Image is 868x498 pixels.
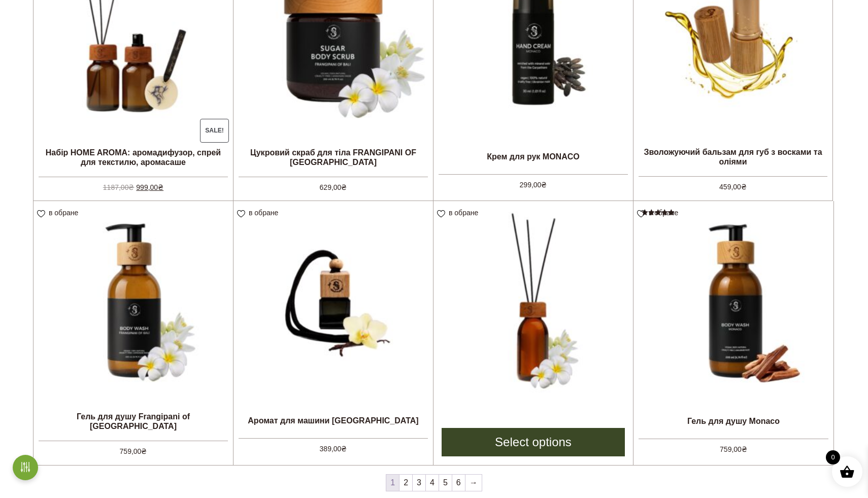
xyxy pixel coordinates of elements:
[341,183,347,191] span: ₴
[399,475,412,491] a: 2
[439,475,452,491] a: 5
[200,119,229,143] span: Sale!
[449,209,478,217] span: в обране
[37,210,45,218] img: unfavourite.svg
[320,445,347,453] bdi: 389,00
[413,475,425,491] a: 3
[719,183,747,191] bdi: 459,00
[742,445,747,453] span: ₴
[34,408,233,435] h2: Гель для душу Frangipani of [GEOGRAPHIC_DATA]
[320,183,347,191] bdi: 629,00
[158,183,163,191] span: ₴
[233,201,433,454] a: Аромат для машини [GEOGRAPHIC_DATA] 389,00₴
[437,209,482,217] a: в обране
[442,428,625,456] a: Select options for “Аромадифузор FRANGIPANI OF BALI [білі квіти, зелене листя, персик, ананас, яб...
[541,181,547,189] span: ₴
[633,201,833,455] a: Гель для душу MonacoRated 5.00 out of 5 759,00₴
[103,183,135,191] bdi: 1187,00
[637,209,682,217] a: в обране
[136,183,163,191] bdi: 999,00
[233,408,433,433] h2: Аромат для машини [GEOGRAPHIC_DATA]
[465,475,482,491] a: →
[237,210,245,218] img: unfavourite.svg
[233,144,433,171] h2: Цукровий скраб для тіла FRANGIPANI OF [GEOGRAPHIC_DATA]
[633,143,832,171] h2: Зволожуючий бальзам для губ з восками та оліями
[128,183,134,191] span: ₴
[34,144,233,171] h2: Набір HOME AROMA: аромадифузор, спрей для текстилю, аромасаше
[826,450,840,464] span: 0
[637,210,645,218] img: unfavourite.svg
[249,209,278,217] span: в обране
[452,475,465,491] a: 6
[141,447,147,455] span: ₴
[437,210,445,218] img: unfavourite.svg
[237,209,282,217] a: в обране
[49,209,78,217] span: в обране
[433,144,633,169] h2: Крем для рук MONACO
[633,408,833,434] h2: Гель для душу Monaco
[426,475,439,491] a: 4
[34,201,233,454] a: Гель для душу Frangipani of [GEOGRAPHIC_DATA] 759,00₴
[120,447,147,455] bdi: 759,00
[741,183,747,191] span: ₴
[386,475,399,491] span: 1
[520,181,547,189] bdi: 299,00
[649,209,678,217] span: в обране
[37,209,82,217] a: в обране
[341,445,347,453] span: ₴
[720,445,747,453] bdi: 759,00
